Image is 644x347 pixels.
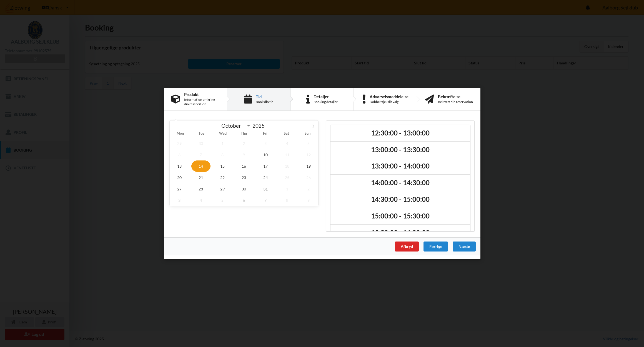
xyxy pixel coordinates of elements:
[256,172,275,183] span: October 24, 2025
[299,183,318,195] span: November 2, 2025
[314,100,338,104] div: Booking detaljer
[170,138,189,149] span: September 29, 2025
[213,172,232,183] span: October 22, 2025
[276,132,297,136] span: Sat
[297,132,318,136] span: Sun
[170,132,191,136] span: Mon
[438,100,473,104] div: Bekræft din reservation
[277,138,297,149] span: October 4, 2025
[212,132,233,136] span: Wed
[219,122,251,129] select: Month
[170,160,189,172] span: October 13, 2025
[256,195,275,206] span: November 7, 2025
[170,195,189,206] span: November 3, 2025
[256,183,275,195] span: October 31, 2025
[213,160,232,172] span: October 15, 2025
[234,138,254,149] span: October 2, 2025
[438,94,473,99] div: Bekræftelse
[213,149,232,160] span: October 8, 2025
[191,138,211,149] span: September 30, 2025
[334,129,466,137] h2: 12:30:00 - 13:00:00
[369,100,408,104] div: Dobbelttjek dit valg
[334,228,466,237] h2: 15:30:00 - 16:00:00
[369,94,408,99] div: Advarselsmeddelelse
[233,132,254,136] span: Thu
[277,160,297,172] span: October 18, 2025
[334,162,466,171] h2: 13:30:00 - 14:00:00
[234,160,254,172] span: October 16, 2025
[299,172,318,183] span: October 26, 2025
[213,138,232,149] span: October 1, 2025
[170,183,189,195] span: October 27, 2025
[255,100,273,104] div: Book din tid
[334,195,466,204] h2: 14:30:00 - 15:00:00
[184,92,220,97] div: Produkt
[395,242,419,252] div: Afbryd
[191,132,212,136] span: Tue
[334,212,466,220] h2: 15:00:00 - 15:30:00
[234,183,254,195] span: October 30, 2025
[299,160,318,172] span: October 19, 2025
[256,149,275,160] span: October 10, 2025
[423,242,448,252] div: Forrige
[254,132,275,136] span: Fri
[299,149,318,160] span: October 12, 2025
[191,172,211,183] span: October 21, 2025
[170,149,189,160] span: October 6, 2025
[277,172,297,183] span: October 25, 2025
[191,195,211,206] span: November 4, 2025
[299,195,318,206] span: November 9, 2025
[334,145,466,154] h2: 13:00:00 - 13:30:00
[334,178,466,187] h2: 14:00:00 - 14:30:00
[213,195,232,206] span: November 5, 2025
[452,242,475,252] div: Næste
[277,195,297,206] span: November 8, 2025
[251,122,269,129] input: Year
[234,195,254,206] span: November 6, 2025
[299,138,318,149] span: October 5, 2025
[170,172,189,183] span: October 20, 2025
[184,97,220,106] div: Information omkring din reservation
[234,149,254,160] span: October 9, 2025
[213,183,232,195] span: October 29, 2025
[191,183,211,195] span: October 28, 2025
[256,138,275,149] span: October 3, 2025
[277,149,297,160] span: October 11, 2025
[234,172,254,183] span: October 23, 2025
[314,94,338,99] div: Detaljer
[255,94,273,99] div: Tid
[277,183,297,195] span: November 1, 2025
[191,149,211,160] span: October 7, 2025
[256,160,275,172] span: October 17, 2025
[191,160,211,172] span: October 14, 2025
